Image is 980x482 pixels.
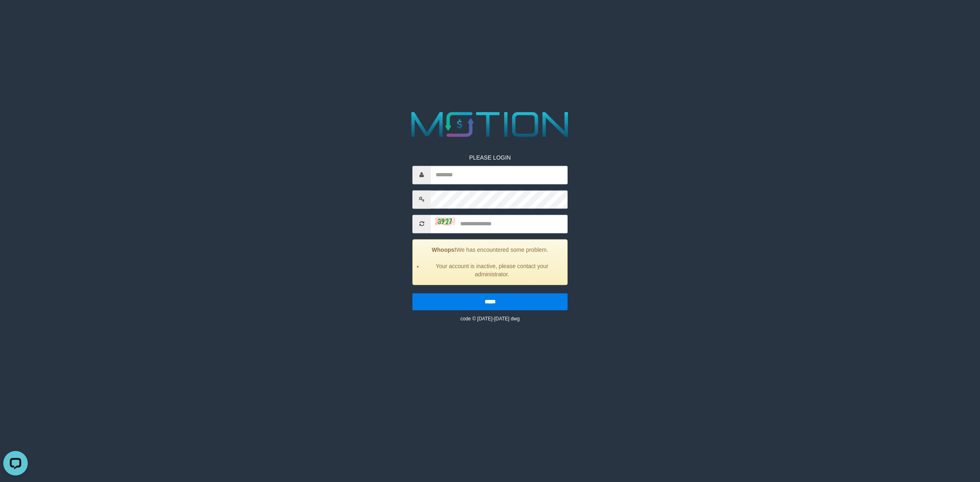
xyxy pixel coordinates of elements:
[404,107,576,141] img: MOTION_logo.png
[412,239,568,285] div: We has encountered some problem.
[460,316,519,322] small: code © [DATE]-[DATE] dwg
[435,217,455,225] img: captcha
[412,153,568,162] p: PLEASE LOGIN
[3,3,28,28] button: Open LiveChat chat widget
[432,247,456,253] strong: Whoops!
[423,262,561,278] li: Your account is inactive, please contact your administrator.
